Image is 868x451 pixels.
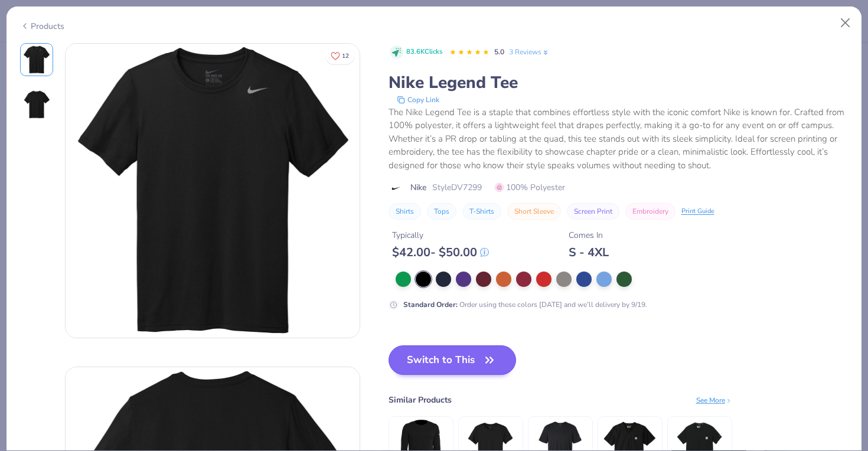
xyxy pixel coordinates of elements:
button: Shirts [389,203,421,220]
span: 5.0 [494,47,504,57]
img: Front [66,44,360,338]
span: 12 [342,53,349,59]
div: Print Guide [681,207,714,217]
div: Products [20,20,64,32]
img: Back [22,90,51,119]
button: Embroidery [625,203,676,220]
button: copy to clipboard [393,94,443,106]
div: 5.0 Stars [449,43,490,62]
button: Like [325,47,354,64]
div: Order using these colors [DATE] and we’ll delivery by 9/19. [403,299,647,310]
span: Style DV7299 [432,181,482,194]
button: Tops [427,203,456,220]
div: S - 4XL [569,245,609,260]
img: Front [22,45,51,74]
div: Comes In [569,229,609,241]
div: $ 42.00 - $ 50.00 [392,245,489,260]
div: Typically [392,229,489,241]
button: Switch to This [389,345,517,375]
button: Screen Print [567,203,619,220]
div: Similar Products [389,394,452,406]
button: Close [834,12,857,34]
button: Short Sleeve [507,203,561,220]
img: brand logo [389,184,404,193]
div: The Nike Legend Tee is a staple that combines effortless style with the iconic comfort Nike is kn... [389,106,849,172]
div: Nike Legend Tee [389,71,849,94]
span: Nike [410,181,426,194]
button: T-Shirts [462,203,501,220]
span: 83.6K Clicks [406,47,442,57]
span: 100% Polyester [495,181,565,194]
strong: Standard Order : [403,300,458,309]
a: 3 Reviews [509,47,550,57]
div: See More [696,395,732,406]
